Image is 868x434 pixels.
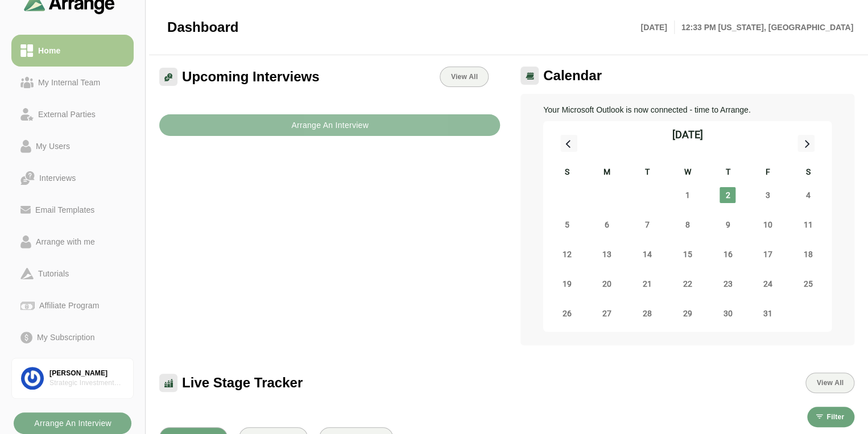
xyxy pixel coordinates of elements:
[672,127,703,143] div: [DATE]
[667,166,708,180] div: W
[543,67,602,84] span: Calendar
[31,203,99,217] div: Email Templates
[760,187,776,203] span: Friday, October 3, 2025
[599,305,615,321] span: Monday, October 27, 2025
[599,276,615,292] span: Monday, October 20, 2025
[826,413,844,421] span: Filter
[182,374,303,391] span: Live Stage Tracker
[816,379,844,387] span: View All
[805,373,854,393] button: View All
[760,217,776,233] span: Friday, October 10, 2025
[11,162,134,194] a: Interviews
[679,187,695,203] span: Wednesday, October 1, 2025
[760,305,776,321] span: Friday, October 31, 2025
[748,166,788,180] div: F
[34,412,111,434] b: Arrange An Interview
[291,114,369,136] b: Arrange An Interview
[559,246,574,262] span: Sunday, October 12, 2025
[720,305,735,321] span: Thursday, October 30, 2025
[11,35,134,67] a: Home
[599,246,615,262] span: Monday, October 13, 2025
[679,217,695,233] span: Wednesday, October 8, 2025
[800,276,816,292] span: Saturday, October 25, 2025
[720,187,735,203] span: Thursday, October 2, 2025
[11,358,134,399] a: [PERSON_NAME]Strategic Investment Group
[11,67,134,98] a: My Internal Team
[760,276,776,292] span: Friday, October 24, 2025
[31,235,100,249] div: Arrange with me
[182,68,319,85] span: Upcoming Interviews
[639,276,655,292] span: Tuesday, October 21, 2025
[679,276,695,292] span: Wednesday, October 22, 2025
[720,276,735,292] span: Thursday, October 23, 2025
[450,73,478,81] span: View All
[800,246,816,262] span: Saturday, October 18, 2025
[547,166,587,180] div: S
[35,171,80,185] div: Interviews
[11,98,134,130] a: External Parties
[543,103,832,117] p: Your Microsoft Outlook is now connected - time to Arrange.
[34,108,100,121] div: External Parties
[587,166,627,180] div: M
[159,114,500,136] button: Arrange An Interview
[639,217,655,233] span: Tuesday, October 7, 2025
[679,246,695,262] span: Wednesday, October 15, 2025
[639,305,655,321] span: Tuesday, October 28, 2025
[11,226,134,258] a: Arrange with me
[800,187,816,203] span: Saturday, October 4, 2025
[32,330,100,344] div: My Subscription
[35,299,104,312] div: Affiliate Program
[760,246,776,262] span: Friday, October 17, 2025
[34,44,65,57] div: Home
[14,412,131,434] button: Arrange An Interview
[559,217,574,233] span: Sunday, October 5, 2025
[11,258,134,290] a: Tutorials
[599,217,615,233] span: Monday, October 6, 2025
[49,369,124,378] div: [PERSON_NAME]
[34,267,73,280] div: Tutorials
[11,290,134,321] a: Affiliate Program
[675,20,853,34] p: 12:33 PM [US_STATE], [GEOGRAPHIC_DATA]
[11,130,134,162] a: My Users
[11,321,134,353] a: My Subscription
[440,67,489,87] a: View All
[31,139,75,153] div: My Users
[679,305,695,321] span: Wednesday, October 29, 2025
[720,246,735,262] span: Thursday, October 16, 2025
[788,166,828,180] div: S
[167,19,238,36] span: Dashboard
[807,407,854,427] button: Filter
[559,305,574,321] span: Sunday, October 26, 2025
[559,276,574,292] span: Sunday, October 19, 2025
[708,166,748,180] div: T
[49,378,124,388] div: Strategic Investment Group
[720,217,735,233] span: Thursday, October 9, 2025
[627,166,667,180] div: T
[640,20,674,34] p: [DATE]
[639,246,655,262] span: Tuesday, October 14, 2025
[34,76,105,89] div: My Internal Team
[11,194,134,226] a: Email Templates
[800,217,816,233] span: Saturday, October 11, 2025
